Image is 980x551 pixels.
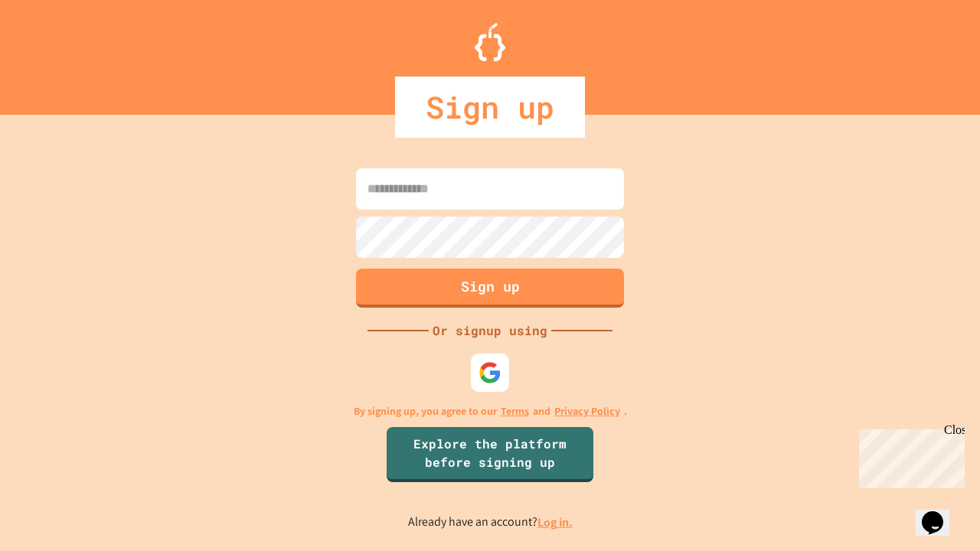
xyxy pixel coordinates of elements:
[537,514,573,530] a: Log in.
[387,427,593,482] a: Explore the platform before signing up
[408,513,573,532] p: Already have an account?
[479,361,501,384] img: google-icon.svg
[395,77,585,138] div: Sign up
[916,490,965,536] iframe: chat widget
[554,403,620,419] a: Privacy Policy
[501,403,529,419] a: Terms
[853,423,965,488] iframe: chat widget
[429,321,551,340] div: Or signup using
[6,6,106,97] div: Chat with us now!Close
[356,269,624,308] button: Sign up
[475,23,505,61] img: Logo.svg
[354,403,627,419] p: By signing up, you agree to our and .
